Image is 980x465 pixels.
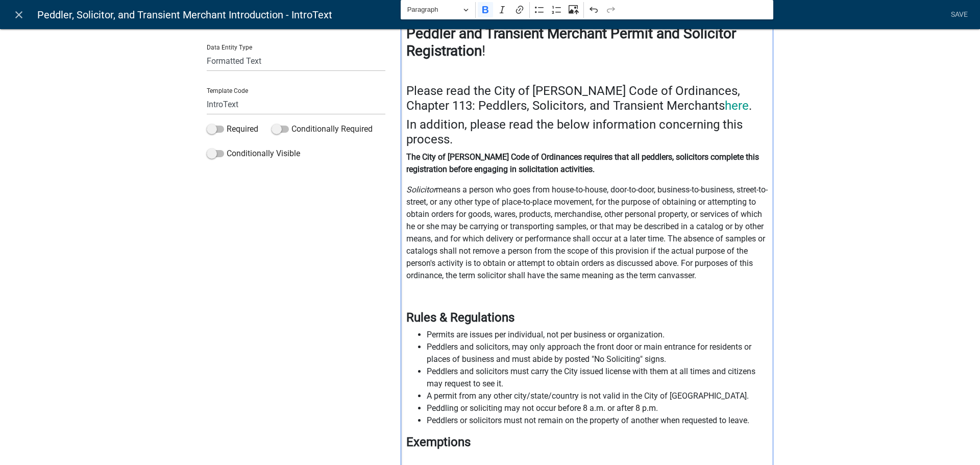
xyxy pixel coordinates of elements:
a: Save [946,5,972,25]
p: means a person who goes from house-to-house, door-to-door, business-to-business, street-to-street... [406,184,768,282]
span: Peddlers or solicitors must not remain on the property of another when requested to leave. [427,414,768,427]
label: Required [207,123,258,135]
label: Conditionally Visible [207,148,300,160]
span: Peddlers and solicitors, may only approach the front door or main entrance for residents or place... [427,341,768,365]
i: close [13,9,25,21]
h3: Welcome to the application for a ! [406,8,768,60]
span: Permits are issues per individual, not per business or organization. [427,329,768,341]
strong: Exemptions [406,435,471,449]
h4: Please read the City of [PERSON_NAME] Code of Ordinances, Chapter 113: Peddlers, Solicitors, and ... [406,84,768,113]
h4: In addition, please read the below information concerning this process. [406,117,768,147]
button: Paragraph, Heading [403,2,473,18]
strong: Rules & Regulations [406,310,514,325]
a: here [725,99,749,113]
i: Solicitor [406,185,436,194]
strong: City of [PERSON_NAME] Peddler and Transient Merchant Permit and Solicitor Registration [406,8,766,59]
span: Peddler, Solicitor, and Transient Merchant Introduction - IntroText [37,5,332,25]
span: Peddling or soliciting may not occur before 8 a.m. or after 8 p.m. [427,402,768,414]
strong: The City of [PERSON_NAME] Code of Ordinances requires that all peddlers, solicitors complete this... [406,152,759,174]
label: Conditionally Required [272,123,373,135]
span: A permit from any other city/state/country is not valid in the City of [GEOGRAPHIC_DATA]. [427,390,768,402]
span: Peddlers and solicitors must carry the City issued license with them at all times and citizens ma... [427,365,768,390]
span: Paragraph [407,4,460,16]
